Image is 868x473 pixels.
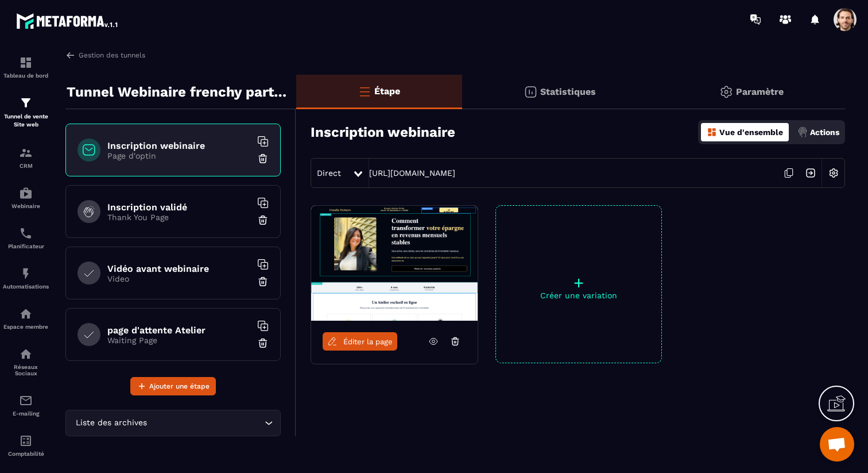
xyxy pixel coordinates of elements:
[149,417,262,429] input: Search for option
[19,96,33,110] img: formation
[810,128,839,137] p: Actions
[107,140,251,151] h6: Inscription webinaire
[3,283,49,290] p: Automatisations
[19,186,33,200] img: automations
[107,336,251,345] p: Waiting Page
[524,85,537,99] img: stats.20deebd0.svg
[323,332,397,351] a: Éditer la page
[3,385,49,425] a: emailemailE-mailing
[130,377,216,395] button: Ajouter une étape
[107,263,251,274] h6: Vidéo avant webinaire
[67,80,288,103] p: Tunnel Webinaire frenchy partners
[3,137,49,178] a: formationformationCRM
[257,153,269,164] img: trash
[540,86,596,97] p: Statistiques
[3,451,49,457] p: Comptabilité
[3,113,49,129] p: Tunnel de vente Site web
[3,87,49,137] a: formationformationTunnel de vente Site web
[19,146,33,160] img: formation
[257,276,269,287] img: trash
[3,410,49,417] p: E-mailing
[257,337,269,349] img: trash
[3,324,49,330] p: Espace membre
[65,50,145,60] a: Gestion des tunnels
[19,434,33,448] img: accountant
[719,128,783,137] p: Vue d'ensemble
[797,127,808,137] img: actions.d6e523a2.png
[3,258,49,298] a: automationsautomationsAutomatisations
[736,86,784,97] p: Paramètre
[820,427,854,462] div: Ouvrir le chat
[3,364,49,376] p: Réseaux Sociaux
[107,213,251,222] p: Thank You Page
[3,425,49,466] a: accountantaccountantComptabilité
[3,298,49,339] a: automationsautomationsEspace membre
[369,168,455,178] a: [URL][DOMAIN_NAME]
[19,347,33,361] img: social-network
[343,337,393,346] span: Éditer la page
[3,203,49,209] p: Webinaire
[3,72,49,79] p: Tableau de bord
[65,50,76,60] img: arrow
[358,84,371,98] img: bars-o.4a397970.svg
[823,162,844,184] img: setting-w.858f3a88.svg
[19,226,33,240] img: scheduler
[3,47,49,87] a: formationformationTableau de bord
[719,85,733,99] img: setting-gr.5f69749f.svg
[496,275,661,291] p: +
[107,202,251,213] h6: Inscription validé
[19,394,33,407] img: email
[311,206,478,321] img: image
[65,410,281,436] div: Search for option
[107,274,251,283] p: Video
[16,10,119,31] img: logo
[3,163,49,169] p: CRM
[3,339,49,385] a: social-networksocial-networkRéseaux Sociaux
[374,86,400,97] p: Étape
[19,307,33,321] img: automations
[800,162,821,184] img: arrow-next.bcc2205e.svg
[73,417,149,429] span: Liste des archives
[496,291,661,300] p: Créer une variation
[311,124,455,140] h3: Inscription webinaire
[3,243,49,249] p: Planificateur
[107,151,251,160] p: Page d'optin
[107,325,251,336] h6: page d'attente Atelier
[257,214,269,226] img: trash
[707,127,717,137] img: dashboard-orange.40269519.svg
[3,178,49,218] a: automationsautomationsWebinaire
[19,267,33,280] img: automations
[317,168,341,178] span: Direct
[149,380,210,392] span: Ajouter une étape
[3,218,49,258] a: schedulerschedulerPlanificateur
[19,56,33,70] img: formation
